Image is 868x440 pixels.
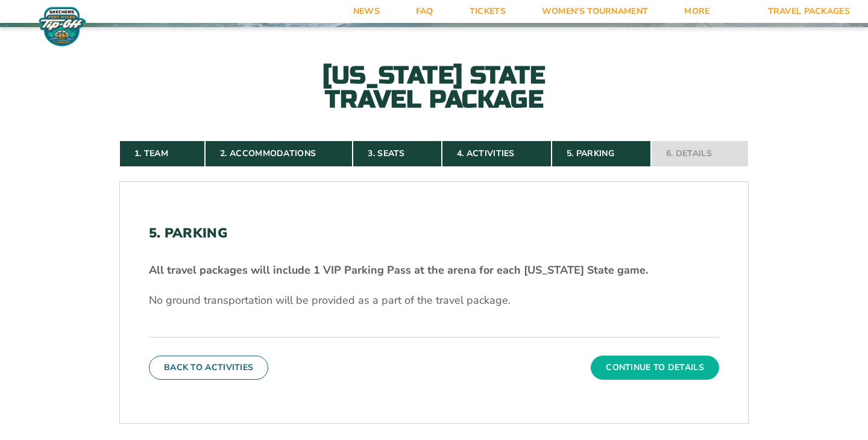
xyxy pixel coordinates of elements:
[149,225,719,241] h2: 5. Parking
[36,6,89,47] img: Fort Myers Tip-Off
[149,356,268,380] button: Back To Activities
[591,356,719,380] button: Continue To Details
[119,140,205,167] a: 1. Team
[301,63,567,112] h2: [US_STATE] State Travel Package
[149,263,648,277] strong: All travel packages will include 1 VIP Parking Pass at the arena for each [US_STATE] State game.
[353,140,441,167] a: 3. Seats
[442,140,552,167] a: 4. Activities
[205,140,353,167] a: 2. Accommodations
[149,293,719,308] p: No ground transportation will be provided as a part of the travel package.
